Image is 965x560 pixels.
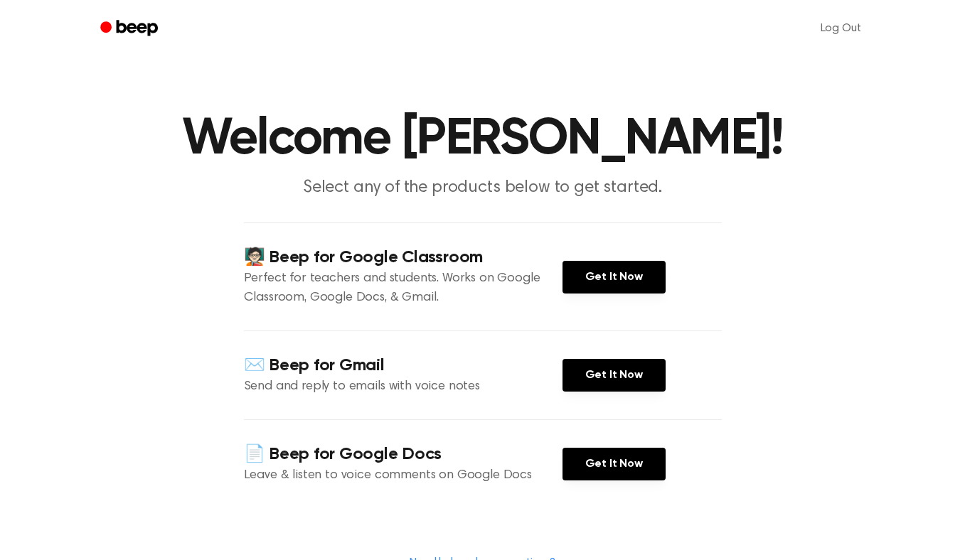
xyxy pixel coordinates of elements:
a: Get It Now [563,261,666,294]
p: Select any of the products below to get started. [210,176,756,200]
p: Send and reply to emails with voice notes [244,377,563,397]
a: Log Out [806,11,875,45]
p: Leave & listen to voice comments on Google Docs [244,466,563,485]
h4: 📄 Beep for Google Docs [244,443,563,466]
h4: 🧑🏻‍🏫 Beep for Google Classroom [244,246,563,269]
a: Get It Now [563,448,666,480]
a: Get It Now [563,359,666,392]
p: Perfect for teachers and students. Works on Google Classroom, Google Docs, & Gmail. [244,269,563,308]
a: Beep [90,15,171,43]
h1: Welcome [PERSON_NAME]! [119,114,847,165]
h4: ✉️ Beep for Gmail [244,354,563,377]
